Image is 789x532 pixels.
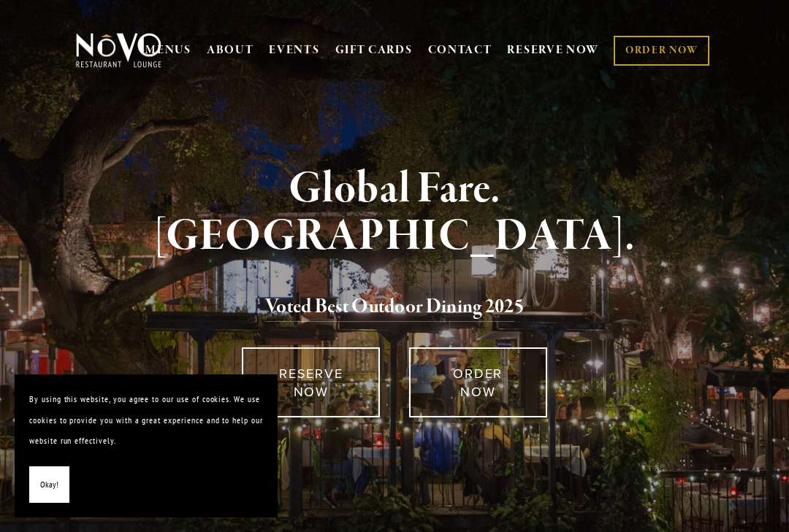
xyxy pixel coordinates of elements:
[93,292,697,323] h2: 5
[40,474,58,496] span: Okay!
[614,36,709,66] a: ORDER NOW
[428,36,492,64] a: CONTACT
[242,347,380,417] a: RESERVE NOW
[29,466,69,504] button: Okay!
[154,161,636,264] strong: Global Fare. [GEOGRAPHIC_DATA].
[73,32,164,69] img: Novo Restaurant &amp; Lounge
[145,43,191,58] a: MENUS
[265,294,514,322] a: Voted Best Outdoor Dining 202
[207,43,254,58] a: ABOUT
[335,36,413,64] a: GIFT CARDS
[409,347,547,417] a: ORDER NOW
[29,389,263,452] p: By using this website, you agree to our use of cookies. We use cookies to provide you with a grea...
[507,36,599,64] a: RESERVE NOW
[15,374,278,517] section: Cookie banner
[269,43,319,58] a: EVENTS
